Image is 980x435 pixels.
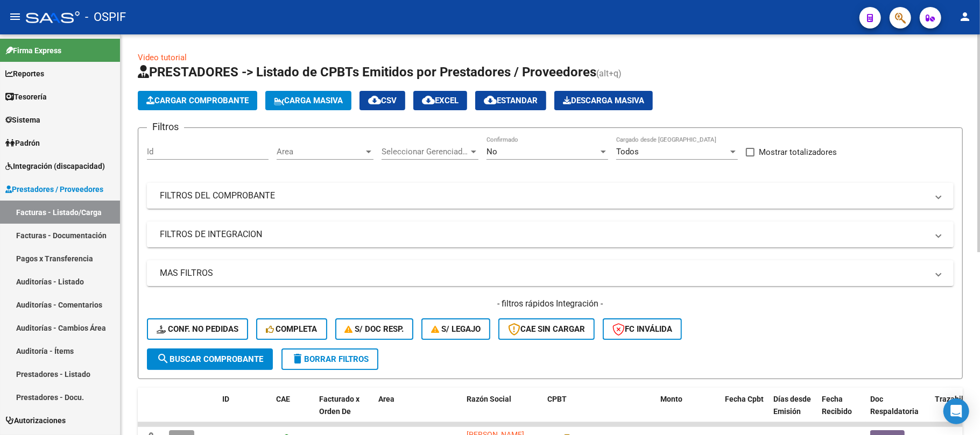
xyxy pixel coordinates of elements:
span: ID [222,395,229,403]
span: Conf. no pedidas [157,324,238,334]
span: FC Inválida [612,324,672,334]
datatable-header-cell: Area [374,388,447,435]
button: Completa [256,318,327,340]
button: Borrar Filtros [281,348,378,370]
span: Autorizaciones [5,415,66,426]
span: Prestadores / Proveedores [5,183,103,195]
h3: Filtros [147,119,184,134]
span: CAE [276,395,290,403]
datatable-header-cell: CPBT [543,388,656,435]
span: Padrón [5,137,40,149]
datatable-header-cell: Fecha Cpbt [721,388,769,435]
mat-icon: cloud_download [368,94,381,106]
datatable-header-cell: CAE [272,388,315,435]
span: Integración (discapacidad) [5,160,105,172]
mat-icon: menu [9,10,22,23]
span: Area [277,147,364,156]
span: Area [378,395,394,403]
span: - OSPIF [85,5,126,29]
span: EXCEL [422,96,459,105]
span: Cargar Comprobante [146,96,249,105]
button: S/ legajo [421,318,490,340]
datatable-header-cell: Días desde Emisión [769,388,817,435]
mat-panel-title: MAS FILTROS [160,267,928,279]
button: Cargar Comprobante [138,91,257,110]
span: Trazabilidad [935,395,978,403]
button: EXCEL [413,91,467,110]
mat-panel-title: FILTROS DE INTEGRACION [160,229,928,240]
span: Completa [266,324,318,334]
span: CAE SIN CARGAR [508,324,585,334]
h4: - filtros rápidos Integración - [147,298,954,310]
span: CPBT [547,395,567,403]
button: Carga Masiva [265,91,351,110]
span: CSV [368,96,397,105]
button: CSV [359,91,405,110]
mat-expansion-panel-header: MAS FILTROS [147,260,954,286]
span: Tesorería [5,91,47,103]
button: FC Inválida [603,318,682,340]
span: Doc Respaldatoria [870,395,919,416]
span: Sistema [5,114,40,126]
span: Estandar [484,96,538,105]
datatable-header-cell: Doc Respaldatoria [866,388,930,435]
datatable-header-cell: Facturado x Orden De [315,388,374,435]
datatable-header-cell: Razón Social [462,388,543,435]
mat-icon: cloud_download [422,94,435,106]
mat-icon: cloud_download [484,94,497,106]
mat-expansion-panel-header: FILTROS DE INTEGRACION [147,222,954,247]
button: Descarga Masiva [554,91,653,110]
a: Video tutorial [138,53,187,62]
button: CAE SIN CARGAR [498,318,595,340]
span: Buscar Comprobante [157,354,263,364]
datatable-header-cell: Fecha Recibido [817,388,866,435]
span: (alt+q) [596,68,622,79]
span: Monto [660,395,682,403]
mat-icon: delete [291,352,304,365]
button: S/ Doc Resp. [335,318,414,340]
span: Carga Masiva [274,96,343,105]
span: Facturado x Orden De [319,395,359,416]
datatable-header-cell: Monto [656,388,721,435]
mat-icon: person [958,10,971,23]
button: Buscar Comprobante [147,348,273,370]
span: Borrar Filtros [291,354,369,364]
span: No [487,147,497,156]
span: Descarga Masiva [563,96,644,105]
span: Seleccionar Gerenciador [382,147,469,156]
span: Mostrar totalizadores [759,146,837,159]
mat-icon: search [157,352,170,365]
span: Todos [616,147,639,156]
button: Estandar [475,91,546,110]
span: S/ Doc Resp. [345,324,404,334]
span: Fecha Cpbt [725,395,764,403]
app-download-masive: Descarga masiva de comprobantes (adjuntos) [554,91,653,110]
span: Firma Express [5,45,61,56]
span: Reportes [5,68,44,80]
mat-panel-title: FILTROS DEL COMPROBANTE [160,190,928,202]
span: Fecha Recibido [822,395,852,416]
datatable-header-cell: ID [218,388,272,435]
span: Días desde Emisión [773,395,811,416]
span: PRESTADORES -> Listado de CPBTs Emitidos por Prestadores / Proveedores [138,65,596,80]
button: Conf. no pedidas [147,318,248,340]
div: Open Intercom Messenger [943,398,969,424]
mat-expansion-panel-header: FILTROS DEL COMPROBANTE [147,183,954,209]
span: S/ legajo [431,324,481,334]
span: Razón Social [467,395,511,403]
